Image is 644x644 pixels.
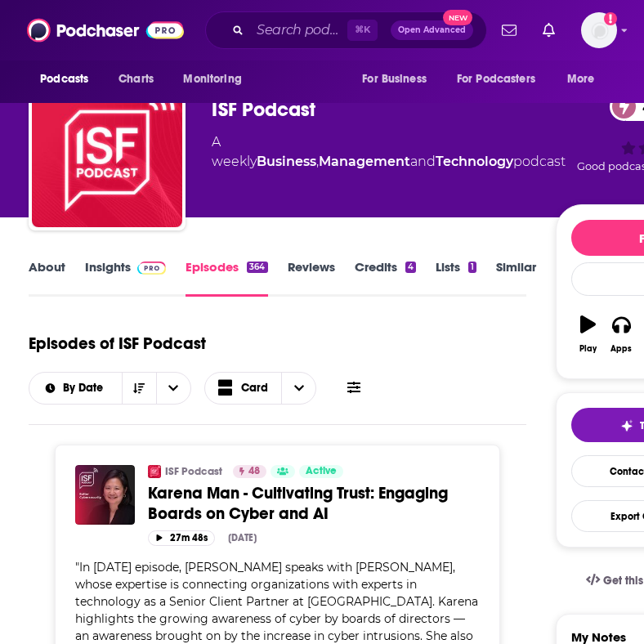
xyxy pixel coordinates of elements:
[319,154,410,169] a: Management
[233,465,266,478] a: 48
[605,305,638,364] button: Apps
[581,12,617,48] button: Show profile menu
[567,68,595,91] span: More
[306,463,337,480] span: Active
[604,12,617,25] svg: Add a profile image
[248,463,260,480] span: 48
[436,154,513,169] a: Technology
[410,154,436,169] span: and
[351,64,447,95] button: open menu
[581,12,617,48] img: User Profile
[205,11,487,49] div: Search podcasts, credits, & more...
[581,12,617,48] span: Logged in as mtraynor
[27,15,184,46] img: Podchaser - Follow, Share and Rate Podcasts
[620,419,633,432] img: tell me why sparkle
[495,16,523,44] a: Show notifications dropdown
[496,259,536,297] a: Similar
[29,382,122,394] button: open menu
[63,382,109,394] span: By Date
[165,465,222,478] a: ISF Podcast
[29,333,206,354] h1: Episodes of ISF Podcast
[29,259,65,297] a: About
[172,64,262,95] button: open menu
[355,259,416,297] a: Credits4
[75,465,135,525] img: Karena Man - Cultivating Trust: Engaging Boards on Cyber and AI
[362,68,427,91] span: For Business
[257,154,316,169] a: Business
[241,382,268,394] span: Card
[204,372,317,405] button: Choose View
[137,262,166,275] img: Podchaser Pro
[457,68,535,91] span: For Podcasters
[85,259,166,297] a: InsightsPodchaser Pro
[398,26,466,34] span: Open Advanced
[40,68,88,91] span: Podcasts
[443,10,472,25] span: New
[156,373,190,404] button: open menu
[571,305,605,364] button: Play
[148,483,480,524] a: Karena Man - Cultivating Trust: Engaging Boards on Cyber and AI
[29,372,191,405] h2: Choose List sort
[610,344,632,354] div: Apps
[556,64,615,95] button: open menu
[148,465,161,478] img: ISF Podcast
[299,465,343,478] a: Active
[468,262,476,273] div: 1
[536,16,561,44] a: Show notifications dropdown
[579,344,597,354] div: Play
[446,64,559,95] button: open menu
[29,64,110,95] button: open menu
[316,154,319,169] span: ,
[148,483,448,524] span: Karena Man - Cultivating Trust: Engaging Boards on Cyber and AI
[405,262,416,273] div: 4
[108,64,163,95] a: Charts
[186,259,267,297] a: Episodes364
[247,262,267,273] div: 364
[436,259,476,297] a: Lists1
[250,17,347,43] input: Search podcasts, credits, & more...
[228,532,257,543] div: [DATE]
[212,132,566,172] div: A weekly podcast
[183,68,241,91] span: Monitoring
[347,20,378,41] span: ⌘ K
[288,259,335,297] a: Reviews
[148,530,215,546] button: 27m 48s
[391,20,473,40] button: Open AdvancedNew
[119,68,154,91] span: Charts
[32,77,182,227] img: ISF Podcast
[122,373,156,404] button: Sort Direction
